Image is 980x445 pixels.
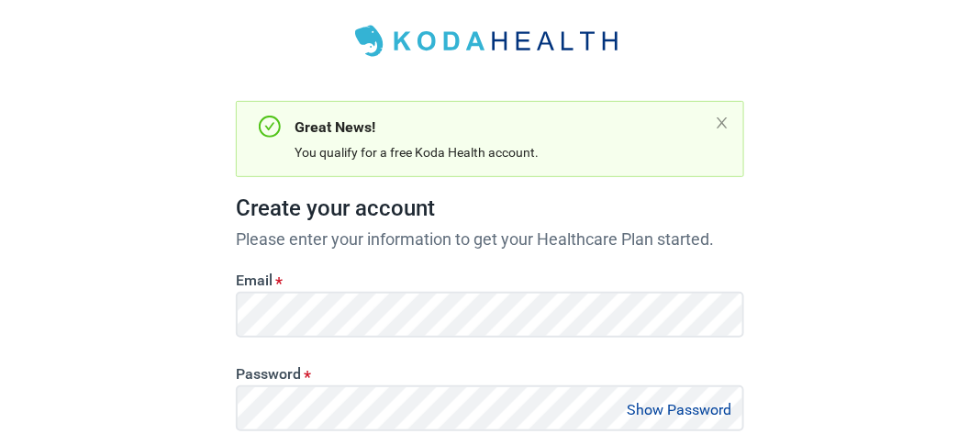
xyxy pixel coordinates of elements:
label: Email [236,272,744,289]
strong: Great News! [295,118,375,136]
div: You qualify for a free Koda Health account. [295,142,707,162]
label: Password [236,365,744,383]
button: close [715,116,729,130]
p: Please enter your information to get your Healthcare Plan started. [236,227,744,251]
button: Show Password [621,397,737,422]
img: Koda Health [343,18,637,64]
h1: Create your account [236,192,744,227]
span: check-circle [259,116,281,138]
